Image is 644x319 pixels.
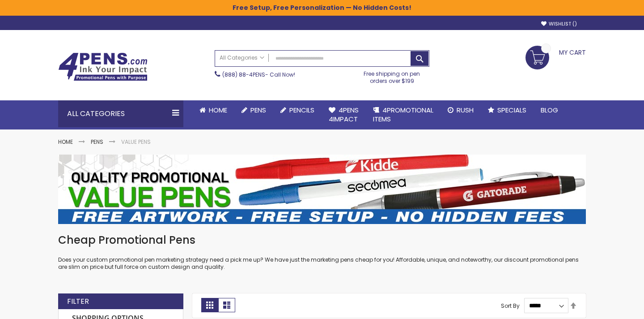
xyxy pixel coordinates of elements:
[58,52,148,81] img: 4Pens Custom Pens and Promotional Products
[222,71,265,78] a: (888) 88-4PENS
[192,100,234,120] a: Home
[355,67,430,85] div: Free shipping on pen orders over $199
[322,100,366,129] a: 4Pens4impact
[201,298,218,312] strong: Grid
[67,297,89,306] strong: Filter
[457,105,474,115] span: Rush
[289,105,314,115] span: Pencils
[329,105,359,124] span: 4Pens 4impact
[58,233,586,247] h1: Cheap Promotional Pens
[366,100,441,129] a: 4PROMOTIONALITEMS
[222,71,295,78] span: - Call Now!
[273,100,322,120] a: Pencils
[373,105,433,124] span: 4PROMOTIONAL ITEMS
[541,21,577,27] a: Wishlist
[441,100,481,120] a: Rush
[121,138,151,146] strong: Value Pens
[501,302,520,309] label: Sort By
[234,100,273,120] a: Pens
[497,105,526,115] span: Specials
[250,105,266,115] span: Pens
[220,54,264,61] span: All Categories
[58,100,183,127] div: All Categories
[209,105,227,115] span: Home
[481,100,534,120] a: Specials
[215,51,269,65] a: All Categories
[534,100,565,120] a: Blog
[91,138,103,146] a: Pens
[541,105,558,115] span: Blog
[58,233,586,271] div: Does your custom promotional pen marketing strategy need a pick me up? We have just the marketing...
[58,155,586,224] img: Value Pens
[58,138,73,146] a: Home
